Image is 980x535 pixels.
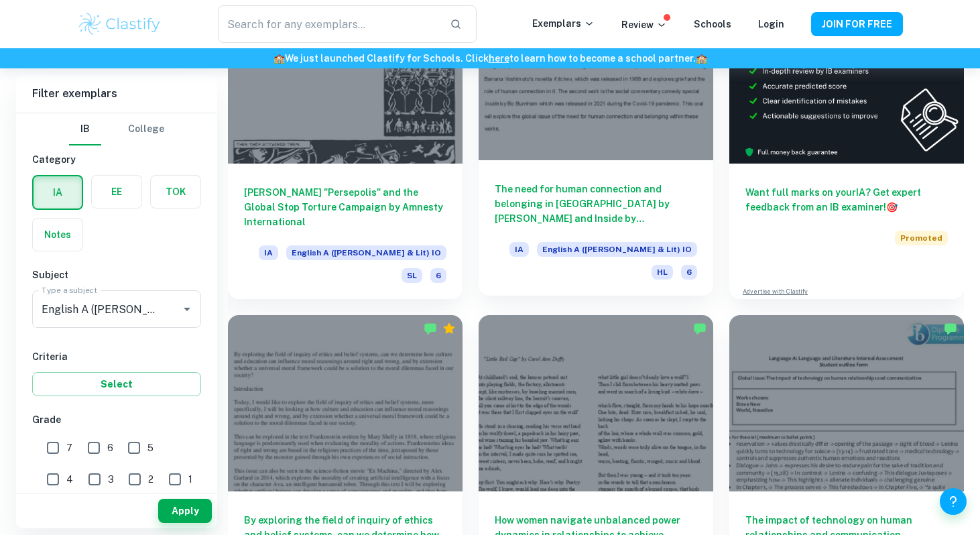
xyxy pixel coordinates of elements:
span: 6 [681,265,697,280]
button: IA [34,176,82,209]
button: Select [32,372,201,396]
span: 4 [66,472,73,487]
div: Premium [442,322,456,335]
button: Notes [33,219,82,251]
h6: We just launched Clastify for Schools. Click to learn how to become a school partner. [3,51,977,66]
h6: Category [32,152,201,167]
button: IB [69,113,101,145]
button: TOK [151,176,200,208]
span: 5 [147,440,154,455]
h6: Filter exemplars [16,75,217,113]
button: EE [92,176,141,208]
a: Schools [694,19,731,29]
span: Promoted [895,231,948,245]
button: Help and Feedback [940,488,967,515]
a: here [489,53,509,64]
img: Marked [944,322,957,335]
input: Search for any exemplars... [218,5,439,43]
button: College [128,113,164,145]
span: 🎯 [886,202,898,213]
span: English A ([PERSON_NAME] & Lit) IO [537,242,697,257]
p: Exemplars [532,16,595,31]
img: Clastify logo [77,11,162,38]
button: Open [178,300,196,318]
div: Filter type choice [69,113,164,145]
span: 🏫 [696,53,707,64]
h6: Want full marks on your IA ? Get expert feedback from an IB examiner! [745,185,948,215]
h6: Subject [32,267,201,282]
span: 7 [66,440,72,455]
label: Type a subject [42,284,97,296]
h6: Grade [32,412,201,427]
span: SL [402,268,422,283]
h6: Criteria [32,349,201,364]
button: JOIN FOR FREE [811,12,903,36]
h6: [PERSON_NAME] "Persepolis" and the Global Stop Torture Campaign by Amnesty International [244,185,446,229]
span: 1 [188,472,192,487]
img: Marked [424,322,437,335]
span: 2 [148,472,154,487]
button: Apply [158,499,212,523]
span: IA [509,242,529,257]
a: Login [758,19,784,29]
span: 3 [108,472,114,487]
span: IA [259,245,278,260]
p: Review [621,17,667,32]
span: 6 [430,268,446,283]
h6: The need for human connection and belonging in [GEOGRAPHIC_DATA] by [PERSON_NAME] and Inside by [... [495,182,697,226]
span: English A ([PERSON_NAME] & Lit) IO [286,245,446,260]
img: Marked [693,322,707,335]
a: Advertise with Clastify [743,287,808,296]
span: HL [652,265,673,280]
span: 6 [107,440,113,455]
span: 🏫 [273,53,285,64]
